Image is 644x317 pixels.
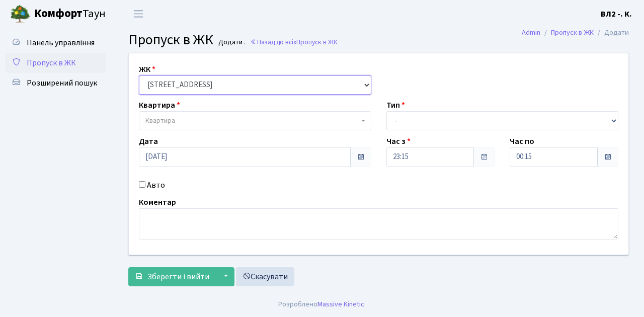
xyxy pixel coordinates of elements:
a: Скасувати [236,267,294,286]
label: Квартира [139,99,180,111]
span: Таун [34,6,106,23]
div: Розроблено . [278,299,366,310]
span: Пропуск в ЖК [296,37,338,47]
nav: breadcrumb [507,22,644,43]
label: Час по [510,135,534,147]
a: Пропуск в ЖК [551,27,594,38]
small: Додати . [216,38,246,47]
img: logo.png [10,4,30,24]
span: Розширений пошук [27,77,97,89]
button: Переключити навігацію [126,6,151,22]
a: Massive Kinetic [317,299,364,309]
span: Пропуск в ЖК [27,57,76,68]
a: Розширений пошук [5,73,106,93]
span: Зберегти і вийти [147,271,209,282]
b: Комфорт [34,6,83,22]
label: Авто [147,179,165,191]
span: Квартира [145,116,175,126]
label: ЖК [139,63,155,75]
label: Тип [386,99,405,111]
button: Зберегти і вийти [128,267,216,286]
span: Панель управління [27,37,95,48]
a: Панель управління [5,33,106,53]
label: Коментар [139,196,176,208]
a: ВЛ2 -. К. [601,8,632,20]
a: Назад до всіхПропуск в ЖК [250,37,338,47]
label: Дата [139,135,158,147]
a: Admin [522,27,540,38]
label: Час з [386,135,411,147]
span: Пропуск в ЖК [128,30,213,50]
b: ВЛ2 -. К. [601,9,632,20]
a: Пропуск в ЖК [5,53,106,73]
li: Додати [594,27,629,38]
